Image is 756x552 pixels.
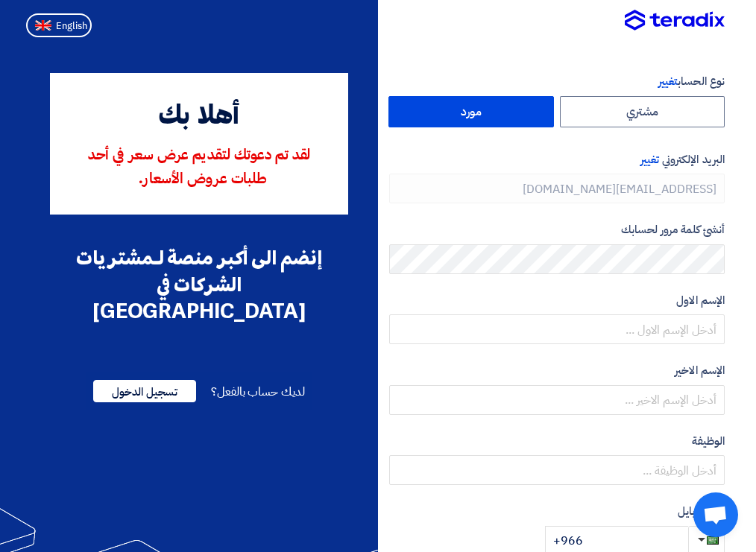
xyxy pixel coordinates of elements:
label: مشتري [560,96,725,127]
label: الإسم الاخير [389,362,725,379]
span: لديك حساب بالفعل؟ [211,383,304,401]
label: الوظيفة [389,433,725,450]
label: الإسم الاول [389,292,725,309]
label: رقم الموبايل [389,503,725,520]
input: أدخل الإسم الاخير ... [389,385,725,415]
span: English [56,21,87,31]
img: Teradix logo [625,10,725,32]
label: أنشئ كلمة مرور لحسابك [389,221,725,238]
label: مورد [388,96,554,127]
span: تسجيل الدخول [93,380,196,402]
div: أهلا بك [71,97,327,137]
label: البريد الإلكتروني [389,151,725,168]
span: تغيير [640,151,659,168]
div: Open chat [693,492,738,537]
button: English [26,13,92,37]
span: لقد تم دعوتك لتقديم عرض سعر في أحد طلبات عروض الأسعار. [88,148,311,187]
span: تغيير [658,73,678,89]
a: تسجيل الدخول [93,383,196,401]
input: أدخل الوظيفة ... [389,455,725,485]
input: أدخل الإسم الاول ... [389,314,725,344]
input: أدخل بريد العمل الإلكتروني الخاص بك ... [389,174,725,203]
div: إنضم الى أكبر منصة لـمشتريات الشركات في [GEOGRAPHIC_DATA] [50,244,348,325]
img: en-US.png [35,20,51,31]
label: نوع الحساب [389,73,725,90]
